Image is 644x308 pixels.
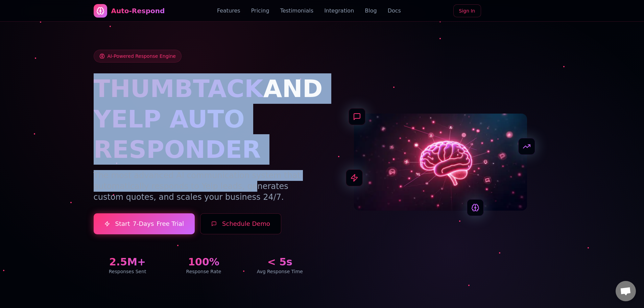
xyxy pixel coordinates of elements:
button: Schedule Demo [200,213,281,234]
iframe: Botón de Acceder con Google [483,4,554,19]
span: AI-Powered Response Engine [108,53,176,60]
p: The most advanced AI communication system that automatically responds to Yelp leads, generates cu... [94,170,314,203]
div: Auto-Respond [111,6,165,16]
a: Pricing [251,7,269,15]
a: Start7-DaysFree Trial [94,213,195,234]
div: Responses Sent [94,268,162,275]
a: Open chat [616,281,636,301]
a: Blog [365,7,377,15]
a: Sign In [453,4,481,17]
span: AND [263,74,323,103]
a: Features [217,7,240,15]
span: THUMBTACK [94,74,263,103]
div: 2.5M+ [94,256,162,268]
h1: YELP AUTO RESPONDER [94,104,314,165]
div: < 5s [246,256,314,268]
a: Docs [388,7,401,15]
div: Response Rate [170,268,238,275]
a: Integration [324,7,354,15]
span: 7-Days [133,219,154,229]
img: AI Neural Network Brain [354,114,527,211]
div: 100% [170,256,238,268]
div: Avg Response Time [246,268,314,275]
a: Auto-Respond [94,4,165,18]
a: Testimonials [280,7,314,15]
